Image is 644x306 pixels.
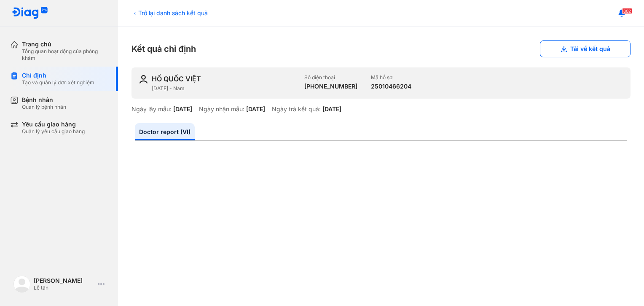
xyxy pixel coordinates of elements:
div: Mã hồ sơ [371,74,411,81]
div: Quản lý yêu cầu giao hàng [22,128,85,135]
div: Tổng quan hoạt động của phòng khám [22,48,108,62]
div: [DATE] [322,105,341,113]
div: Lễ tân [34,285,94,291]
div: Trang chủ [22,40,108,48]
span: 802 [622,8,632,14]
div: Ngày lấy mẫu: [131,105,172,113]
div: [PERSON_NAME] [34,277,94,285]
img: logo [13,276,30,293]
div: 25010466204 [371,83,411,90]
div: HỒ QUỐC VIỆT [152,74,201,83]
div: Quản lý bệnh nhân [22,104,66,110]
button: Tải về kết quả [540,40,631,57]
div: Tạo và quản lý đơn xét nghiệm [22,79,94,86]
div: Yêu cầu giao hàng [22,121,85,128]
div: [DATE] [246,105,265,113]
div: [DATE] - Nam [152,85,298,92]
img: user-icon [138,74,148,84]
a: Doctor report (VI) [135,123,195,140]
div: Trở lại danh sách kết quả [131,8,208,17]
div: Kết quả chỉ định [131,40,631,57]
div: Ngày trả kết quả: [272,105,321,113]
div: [DATE] [173,105,192,113]
img: logo [12,7,48,20]
div: Số điện thoại [304,74,357,81]
div: Chỉ định [22,72,94,79]
div: [PHONE_NUMBER] [304,83,357,90]
div: Ngày nhận mẫu: [199,105,244,113]
div: Bệnh nhân [22,96,66,104]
